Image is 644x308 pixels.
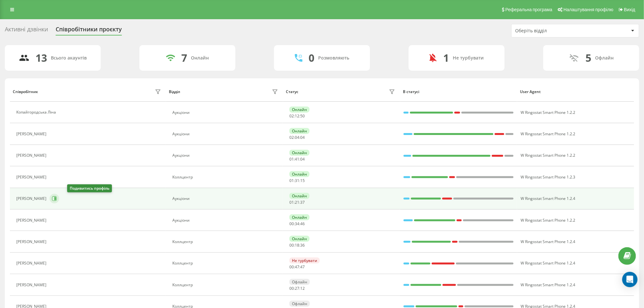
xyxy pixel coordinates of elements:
[172,261,279,265] div: Коллцентр
[172,175,279,179] div: Коллцентр
[182,52,187,64] div: 7
[309,52,315,64] div: 0
[289,200,305,205] div: : :
[300,178,305,183] span: 15
[289,178,294,183] span: 01
[295,286,299,291] span: 27
[318,55,349,61] div: Розмовляють
[295,200,299,205] span: 21
[172,196,279,201] div: Аукціони
[295,135,299,140] span: 04
[289,200,294,205] span: 01
[521,131,575,137] span: W Ringostat Smart Phone 1.2.2
[295,156,299,162] span: 41
[289,150,310,156] div: Онлайн
[300,264,305,270] span: 47
[16,240,48,244] div: [PERSON_NAME]
[295,221,299,226] span: 34
[506,7,553,12] span: Реферальна програма
[300,200,305,205] span: 37
[295,178,299,183] span: 31
[300,221,305,226] span: 46
[521,153,575,158] span: W Ringostat Smart Phone 1.2.2
[300,156,305,162] span: 04
[403,90,514,94] div: В статусі
[295,113,299,119] span: 12
[172,283,279,287] div: Коллцентр
[67,185,112,193] div: Подивитись профіль
[289,157,305,162] div: : :
[521,196,575,201] span: W Ringostat Smart Phone 1.2.4
[16,132,48,136] div: [PERSON_NAME]
[16,261,48,265] div: [PERSON_NAME]
[289,107,310,113] div: Онлайн
[521,239,575,244] span: W Ringostat Smart Phone 1.2.4
[36,52,47,64] div: 13
[172,218,279,223] div: Аукціони
[295,242,299,248] span: 18
[595,55,614,61] div: Офлайн
[172,110,279,115] div: Аукціони
[16,196,48,201] div: [PERSON_NAME]
[586,52,592,64] div: 5
[289,257,320,264] div: Не турбувати
[295,264,299,270] span: 47
[13,90,38,94] div: Співробітник
[624,7,635,12] span: Вихід
[289,128,310,134] div: Онлайн
[289,114,305,118] div: : :
[286,90,298,94] div: Статус
[521,282,575,288] span: W Ringostat Smart Phone 1.2.4
[289,113,294,119] span: 02
[289,279,310,285] div: Офлайн
[300,113,305,119] span: 50
[289,242,294,248] span: 00
[289,243,305,248] div: : :
[521,217,575,223] span: W Ringostat Smart Phone 1.2.2
[289,264,294,270] span: 00
[191,55,209,61] div: Онлайн
[289,214,310,220] div: Онлайн
[169,90,180,94] div: Відділ
[521,110,575,115] span: W Ringostat Smart Phone 1.2.2
[172,153,279,158] div: Аукціони
[521,260,575,266] span: W Ringostat Smart Phone 1.2.4
[521,174,575,180] span: W Ringostat Smart Phone 1.2.3
[300,242,305,248] span: 36
[289,265,305,269] div: : :
[5,26,48,36] div: Активні дзвінки
[289,156,294,162] span: 01
[300,135,305,140] span: 04
[16,218,48,223] div: [PERSON_NAME]
[443,52,449,64] div: 1
[289,193,310,199] div: Онлайн
[289,135,294,140] span: 02
[16,153,48,158] div: [PERSON_NAME]
[520,90,631,94] div: User Agent
[289,236,310,242] div: Онлайн
[172,132,279,136] div: Аукціони
[16,283,48,287] div: [PERSON_NAME]
[300,286,305,291] span: 12
[289,221,294,226] span: 00
[56,26,122,36] div: Співробітники проєкту
[289,301,310,307] div: Офлайн
[289,286,305,291] div: : :
[622,272,638,287] div: Open Intercom Messenger
[563,7,613,12] span: Налаштування профілю
[453,55,484,61] div: Не турбувати
[51,55,87,61] div: Всього акаунтів
[515,28,592,34] div: Оберіть відділ
[289,178,305,183] div: : :
[289,222,305,226] div: : :
[16,175,48,179] div: [PERSON_NAME]
[289,171,310,177] div: Онлайн
[289,135,305,140] div: : :
[289,286,294,291] span: 00
[16,110,58,115] div: Копайгородська Ліна
[172,240,279,244] div: Коллцентр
